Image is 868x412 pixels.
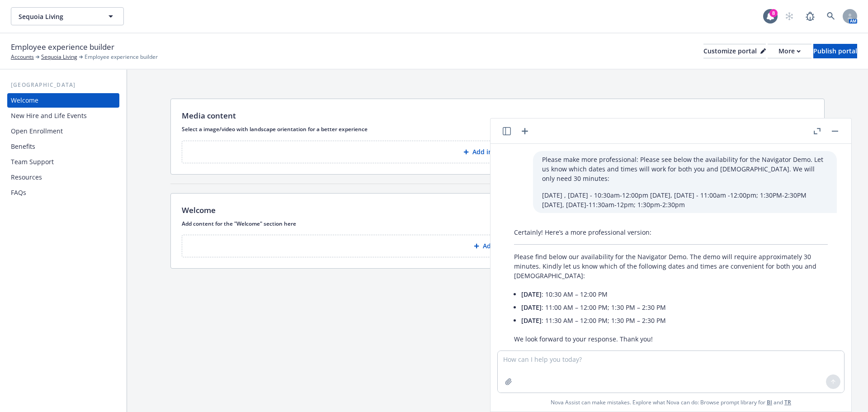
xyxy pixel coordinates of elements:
a: Resources [7,170,119,185]
a: Search [822,7,840,25]
p: Add content [483,242,521,251]
li: : 11:00 AM – 12:00 PM; 1:30 PM – 2:30 PM [521,301,828,314]
span: Nova Assist can make mistakes. Explore what Nova can do: Browse prompt library for and [494,393,848,412]
span: [DATE] [521,290,542,298]
div: [GEOGRAPHIC_DATA] [7,81,119,90]
a: FAQs [7,185,119,200]
a: Open Enrollment [7,124,119,138]
a: Benefits [7,139,119,154]
div: Open Enrollment [11,124,63,138]
div: Welcome [11,93,38,108]
div: Team Support [11,155,54,169]
p: Media content [182,110,236,122]
span: Employee experience builder [85,53,158,61]
a: Accounts [11,53,34,61]
button: Customize portal [703,44,766,58]
button: More [768,44,811,58]
span: [DATE] [521,316,542,325]
button: Publish portal [813,44,857,58]
a: Sequoia Living [41,53,77,61]
p: Add image or video [472,147,532,156]
a: Report a Bug [801,7,819,25]
p: Welcome [182,204,216,216]
a: BI [767,398,772,406]
span: Sequoia Living [19,12,97,21]
p: [DATE] , [DATE] - 10:30am-12:00pm [DATE], [DATE] - 11:00am -12:00pm; 1:30PM-2:30PM [DATE], [DATE]... [542,190,828,209]
div: 8 [769,9,778,17]
li: : 11:30 AM – 12:00 PM; 1:30 PM – 2:30 PM [521,314,828,327]
button: Sequoia Living [11,7,124,25]
span: [DATE] [521,303,542,312]
p: Select a image/video with landscape orientation for a better experience [182,125,813,133]
a: Team Support [7,155,119,169]
div: New Hire and Life Events [11,109,87,123]
div: FAQs [11,185,26,200]
p: Add content for the "Welcome" section here [182,220,813,227]
div: Resources [11,170,42,185]
div: Customize portal [703,44,766,58]
div: Publish portal [813,44,857,58]
div: More [778,44,801,58]
li: : 10:30 AM – 12:00 PM [521,288,828,301]
div: Benefits [11,139,35,154]
a: Start snowing [780,7,798,25]
p: Certainly! Here’s a more professional version: [514,227,828,237]
span: Employee experience builder [11,41,114,53]
a: Welcome [7,93,119,108]
p: Please find below our availability for the Navigator Demo. The demo will require approximately 30... [514,252,828,280]
p: We look forward to your response. Thank you! [514,334,828,344]
button: Add image or video [182,141,813,163]
a: TR [784,398,791,406]
a: New Hire and Life Events [7,109,119,123]
p: Please make more professional: Please see below the availability for the Navigator Demo. Let us k... [542,155,828,183]
button: Add content [182,235,813,257]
